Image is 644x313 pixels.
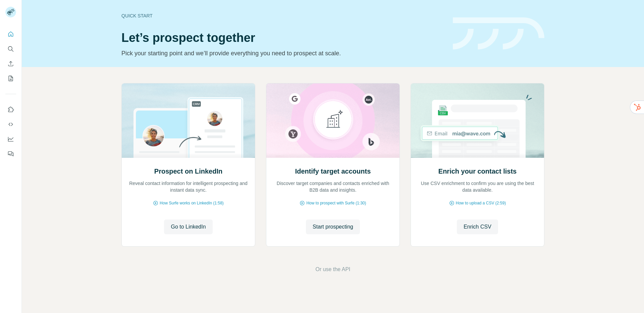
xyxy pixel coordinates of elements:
[315,265,350,273] button: Or use the API
[456,200,506,206] span: How to upload a CSV (2:59)
[438,167,517,176] h2: Enrich your contact lists
[5,43,16,55] button: Search
[266,83,400,158] img: Identify target accounts
[306,220,360,234] button: Start prospecting
[164,220,212,234] button: Go to LinkedIn
[5,28,16,40] button: Quick start
[5,118,16,130] button: Use Surfe API
[453,17,544,50] img: banner
[273,180,393,193] p: Discover target companies and contacts enriched with B2B data and insights.
[154,167,222,176] h2: Prospect on LinkedIn
[464,223,491,231] span: Enrich CSV
[160,200,224,206] span: How Surfe works on LinkedIn (1:58)
[306,200,366,206] span: How to prospect with Surfe (1:30)
[5,104,16,116] button: Use Surfe on LinkedIn
[121,83,255,158] img: Prospect on LinkedIn
[121,31,445,45] h1: Let’s prospect together
[295,167,371,176] h2: Identify target accounts
[411,83,544,158] img: Enrich your contact lists
[5,72,16,84] button: My lists
[171,223,206,231] span: Go to LinkedIn
[313,223,353,231] span: Start prospecting
[121,12,445,19] div: Quick start
[121,49,445,58] p: Pick your starting point and we’ll provide everything you need to prospect at scale.
[5,148,16,160] button: Feedback
[5,58,16,70] button: Enrich CSV
[128,180,248,193] p: Reveal contact information for intelligent prospecting and instant data sync.
[457,220,498,234] button: Enrich CSV
[5,133,16,145] button: Dashboard
[418,180,537,193] p: Use CSV enrichment to confirm you are using the best data available.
